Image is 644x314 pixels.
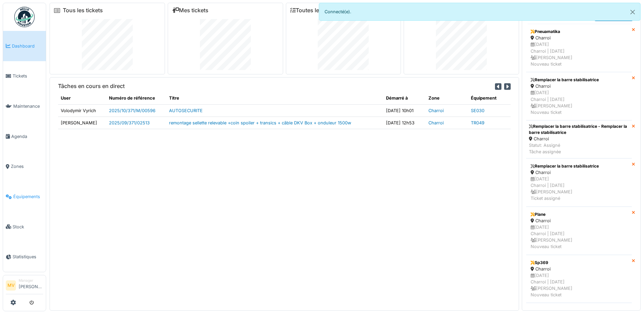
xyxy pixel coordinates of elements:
[13,224,43,230] span: Stock
[625,3,640,21] button: Close
[58,83,125,89] h6: Tâches en cours en direct
[3,212,46,242] a: Stock
[58,117,106,129] td: [PERSON_NAME]
[526,72,632,120] a: Remplacer la barre stabilisatrice Charroi [DATE]Charroi | [DATE] [PERSON_NAME]Nouveau ticket
[471,120,484,125] a: TR049
[468,92,511,104] th: Équipement
[19,278,43,293] li: [PERSON_NAME]
[529,142,629,155] div: Statut: Assigné Tâche assignée
[3,152,46,182] a: Zones
[531,266,627,272] div: Charroi
[3,121,46,152] a: Agenda
[531,83,627,89] div: Charroi
[531,77,627,83] div: Remplacer la barre stabilisatrice
[526,255,632,303] a: Sp369 Charroi [DATE]Charroi | [DATE] [PERSON_NAME]Nouveau ticket
[526,207,632,255] a: Plane Charroi [DATE]Charroi | [DATE] [PERSON_NAME]Nouveau ticket
[531,35,627,41] div: Charroi
[531,169,627,176] div: Charroi
[11,163,43,170] span: Zones
[529,123,629,136] div: Remplacer la barre stabilisatrice - Remplacer la barre stabilisatrice
[531,224,627,250] div: [DATE] Charroi | [DATE] [PERSON_NAME] Nouveau ticket
[3,31,46,61] a: Dashboard
[531,260,627,266] div: Sp369
[3,91,46,121] a: Maintenance
[531,217,627,224] div: Charroi
[6,278,43,294] a: MV Manager[PERSON_NAME]
[63,7,103,14] a: Tous les tickets
[106,92,166,104] th: Numéro de référence
[6,280,16,291] li: MV
[58,104,106,117] td: Volodymir Vyrich
[3,61,46,91] a: Tickets
[383,117,426,129] td: [DATE] 12h53
[383,92,426,104] th: Démarré à
[531,29,627,35] div: Pneuamatika
[383,104,426,117] td: [DATE] 10h01
[13,73,43,79] span: Tickets
[428,120,444,125] a: Charroi
[529,136,629,142] div: Charroi
[19,278,43,283] div: Manager
[109,108,155,113] a: 2025/10/371/M/00596
[531,89,627,116] div: [DATE] Charroi | [DATE] [PERSON_NAME] Nouveau ticket
[531,163,627,169] div: Remplacer la barre stabilisatrice
[471,108,484,113] a: SE030
[12,43,43,49] span: Dashboard
[13,254,43,260] span: Statistiques
[172,7,208,14] a: Mes tickets
[13,193,43,200] span: Équipements
[166,92,383,104] th: Titre
[61,95,71,101] span: translation missing: fr.shared.user
[169,108,203,113] a: AUTOSECURITE
[531,272,627,298] div: [DATE] Charroi | [DATE] [PERSON_NAME] Nouveau ticket
[531,211,627,217] div: Plane
[3,181,46,212] a: Équipements
[426,92,468,104] th: Zone
[531,41,627,67] div: [DATE] Charroi | [DATE] [PERSON_NAME] Nouveau ticket
[526,120,632,158] a: Remplacer la barre stabilisatrice - Remplacer la barre stabilisatrice Charroi Statut: AssignéTâch...
[14,7,35,27] img: Badge_color-CXgf-gQk.svg
[531,176,627,202] div: [DATE] Charroi | [DATE] [PERSON_NAME] Ticket assigné
[319,3,641,21] div: Connecté(e).
[169,120,351,125] a: remontage sellette relevable +coin spoiler + transics + câble DKV Box + onduleur 1500w
[526,158,632,207] a: Remplacer la barre stabilisatrice Charroi [DATE]Charroi | [DATE] [PERSON_NAME]Ticket assigné
[3,242,46,272] a: Statistiques
[11,133,43,140] span: Agenda
[13,103,43,109] span: Maintenance
[526,24,632,72] a: Pneuamatika Charroi [DATE]Charroi | [DATE] [PERSON_NAME]Nouveau ticket
[290,7,341,14] a: Toutes les tâches
[109,120,150,125] a: 2025/09/371/02513
[428,108,444,113] a: Charroi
